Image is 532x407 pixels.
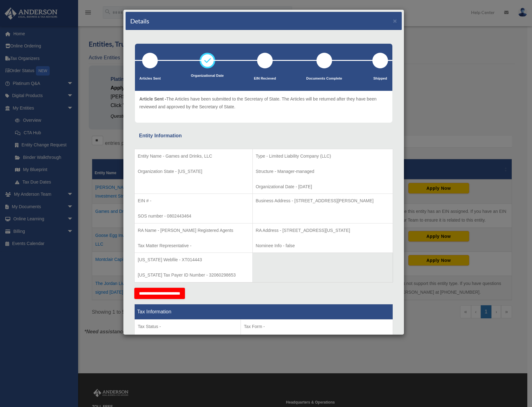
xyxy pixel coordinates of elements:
[138,242,249,250] p: Tax Matter Representative -
[306,76,342,82] p: Documents Complete
[138,168,249,175] p: Organization State - [US_STATE]
[138,256,249,264] p: [US_STATE] Webfile - XT014443
[138,323,237,331] p: Tax Status -
[139,76,161,82] p: Articles Sent
[256,197,390,205] p: Business Address - [STREET_ADDRESS][PERSON_NAME]
[138,212,249,220] p: SOS number - 0802443464
[135,304,393,319] th: Tax Information
[130,17,149,25] h4: Details
[138,152,249,160] p: Entity Name - Games and Drinks, LLC
[244,323,390,331] p: Tax Form -
[256,168,390,175] p: Structure - Manager-managed
[191,73,224,79] p: Organizational Date
[256,242,390,250] p: Nominee Info - false
[135,319,241,365] td: Tax Period Type -
[138,227,249,234] p: RA Name - [PERSON_NAME] Registered Agents
[254,76,276,82] p: EIN Recieved
[138,197,249,205] p: EIN # -
[139,95,388,110] p: The Articles have been submitted to the Secretary of State. The Articles will be returned after t...
[372,76,388,82] p: Shipped
[256,183,390,191] p: Organizational Date - [DATE]
[393,17,397,24] button: ×
[139,131,388,140] div: Entity Information
[256,152,390,160] p: Type - Limited Liability Company (LLC)
[139,96,166,101] span: Article Sent -
[138,271,249,279] p: [US_STATE] Tax Payer ID Number - 32060298653
[256,227,390,234] p: RA Address - [STREET_ADDRESS][US_STATE]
